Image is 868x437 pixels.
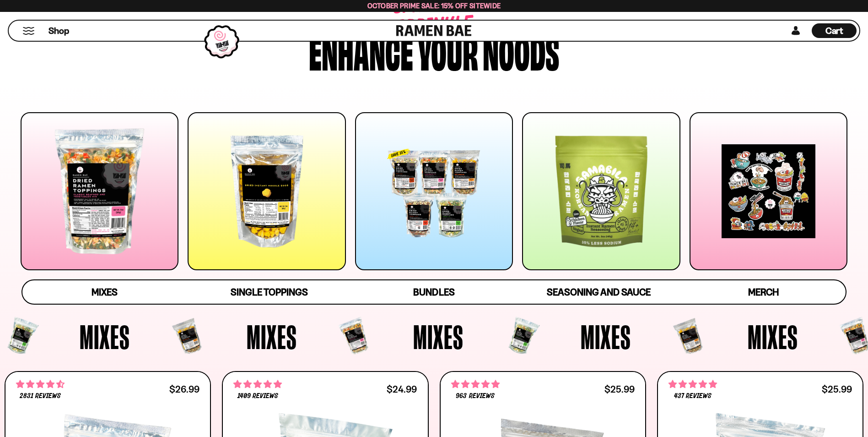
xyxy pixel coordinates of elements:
[822,385,852,393] div: $25.99
[674,393,712,400] span: 437 reviews
[367,1,501,10] span: October Prime Sale: 15% off Sitewide
[413,320,464,354] span: Mixes
[16,378,65,390] span: 4.68 stars
[309,29,413,72] div: Enhance
[748,286,779,298] span: Merch
[20,393,61,400] span: 2831 reviews
[604,385,635,393] div: $25.99
[812,21,857,41] div: Cart
[169,385,199,393] div: $26.99
[456,393,494,400] span: 963 reviews
[237,393,278,400] span: 1409 reviews
[581,320,631,354] span: Mixes
[413,286,454,298] span: Bundles
[247,320,297,354] span: Mixes
[547,286,651,298] span: Seasoning and Sauce
[748,320,798,354] span: Mixes
[22,27,35,35] button: Mobile Menu Trigger
[825,25,843,36] span: Cart
[352,280,517,304] a: Bundles
[92,286,118,298] span: Mixes
[49,23,69,38] a: Shop
[22,280,187,304] a: Mixes
[49,25,69,37] span: Shop
[80,320,130,354] span: Mixes
[669,378,717,390] span: 4.76 stars
[187,280,352,304] a: Single Toppings
[483,29,559,72] div: noods
[681,280,846,304] a: Merch
[516,280,681,304] a: Seasoning and Sauce
[233,378,282,390] span: 4.76 stars
[387,385,417,393] div: $24.99
[451,378,500,390] span: 4.75 stars
[418,29,478,72] div: your
[231,286,308,298] span: Single Toppings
